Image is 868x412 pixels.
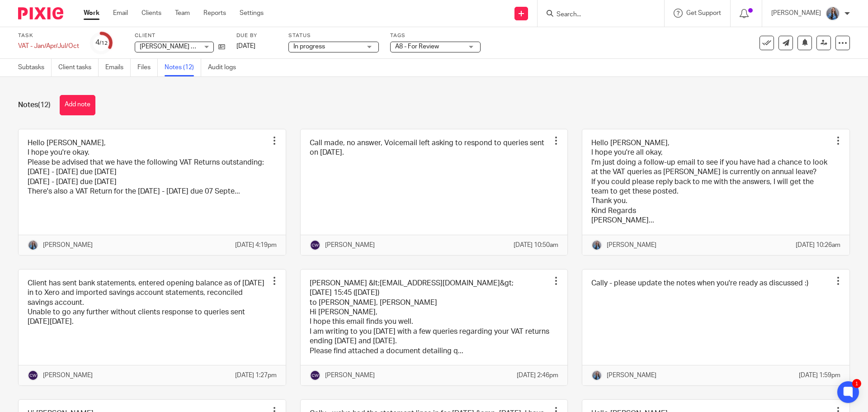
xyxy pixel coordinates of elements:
p: [PERSON_NAME] [43,241,93,250]
img: Amanda-scaled.jpg [591,370,602,381]
div: VAT - Jan/Apr/Jul/Oct [18,42,79,51]
label: Due by [236,32,277,39]
small: /12 [99,41,108,46]
p: [DATE] 1:27pm [235,371,277,380]
label: Status [288,32,379,39]
a: Client tasks [58,59,99,76]
img: Amanda-scaled.jpg [826,6,840,21]
p: [PERSON_NAME] [771,9,821,18]
button: Add note [60,95,95,115]
span: (12) [38,101,51,109]
a: Notes (12) [165,59,201,76]
img: Pixie [18,7,63,19]
p: [PERSON_NAME] [607,241,656,250]
img: svg%3E [310,240,321,251]
img: svg%3E [28,370,38,381]
a: Team [175,9,190,18]
a: Work [84,9,99,18]
span: [PERSON_NAME] Ltd [140,43,200,50]
p: [PERSON_NAME] [325,371,375,380]
label: Tags [390,32,481,39]
img: svg%3E [310,370,321,381]
img: Amanda-scaled.jpg [591,240,602,251]
input: Search [556,11,637,19]
a: Clients [142,9,161,18]
h1: Notes [18,100,51,110]
img: Amanda-scaled.jpg [28,240,38,251]
span: In progress [293,43,325,50]
a: Email [113,9,128,18]
p: [PERSON_NAME] [325,241,375,250]
div: 4 [95,38,108,48]
a: Audit logs [208,59,243,76]
a: Emails [105,59,131,76]
p: [DATE] 2:46pm [517,371,558,380]
p: [DATE] 10:26am [796,241,840,250]
p: [DATE] 10:50am [514,241,558,250]
label: Task [18,32,79,39]
a: Settings [240,9,264,18]
p: [DATE] 1:59pm [799,371,840,380]
div: 1 [852,379,861,388]
p: [PERSON_NAME] [43,371,93,380]
p: [DATE] 4:19pm [235,241,277,250]
a: Files [137,59,158,76]
span: [DATE] [236,43,255,49]
p: [PERSON_NAME] [607,371,656,380]
span: Get Support [686,10,721,16]
a: Reports [203,9,226,18]
span: A8 - For Review [395,43,439,50]
a: Subtasks [18,59,52,76]
label: Client [135,32,225,39]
